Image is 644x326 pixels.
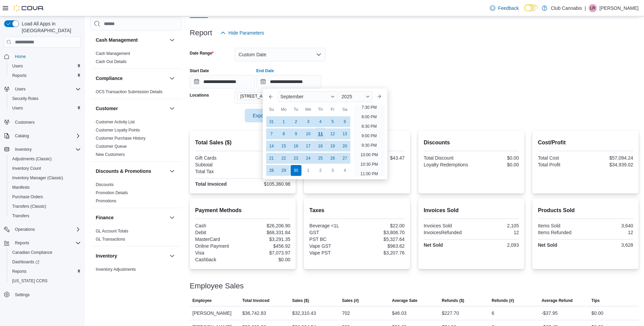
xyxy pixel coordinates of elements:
[339,141,350,151] div: day-20
[12,96,38,101] span: Security Roles
[244,237,290,242] div: $3,291.35
[424,206,519,215] h2: Invoices Sold
[265,91,276,102] button: Previous Month
[359,132,380,140] li: 9:00 PM
[12,63,23,69] span: Users
[168,36,176,44] button: Cash Management
[327,153,338,164] div: day-26
[10,72,81,80] span: Reports
[538,162,584,167] div: Total Profit
[7,248,84,257] button: Canadian Compliance
[244,257,290,262] div: $0.00
[10,104,81,112] span: Users
[195,230,241,235] div: Debit
[96,252,117,259] h3: Inventory
[96,127,140,133] span: Customer Loyalty Points
[10,193,81,201] span: Purchase Orders
[96,89,163,95] span: OCS Transaction Submission Details
[309,237,355,242] div: PST BC
[90,49,182,68] div: Cash Management
[585,4,586,12] p: |
[591,298,600,303] span: Tips
[7,71,84,80] button: Reports
[245,109,283,122] button: Export
[303,128,314,139] div: day-10
[96,144,127,149] span: Customer Queue
[190,306,240,320] div: [PERSON_NAME]
[96,214,167,221] button: Finance
[10,258,81,266] span: Dashboards
[168,213,176,222] button: Finance
[10,155,54,163] a: Adjustments (Classic)
[1,84,84,94] button: Users
[190,29,212,37] h3: Report
[12,239,32,247] button: Reports
[303,165,314,176] div: day-1
[354,105,385,177] ul: Time
[12,194,43,200] span: Purchase Orders
[10,155,81,163] span: Adjustments (Classic)
[339,153,350,164] div: day-27
[590,4,595,12] span: LR
[309,250,355,256] div: Vape PST
[190,68,209,74] label: Start Date
[96,119,135,125] span: Customer Activity List
[190,75,255,88] input: Press the down key to open a popover containing a calendar.
[10,193,46,201] a: Purchase Orders
[10,95,41,103] a: Security Roles
[228,29,264,36] span: Hide Parameters
[168,74,176,82] button: Compliance
[7,154,84,164] button: Adjustments (Classic)
[265,116,351,177] div: September, 2025
[487,1,521,15] a: Feedback
[244,181,290,187] div: $105,360.98
[359,141,380,149] li: 9:30 PM
[244,162,290,167] div: $92,033.26
[538,223,584,228] div: Items Sold
[358,160,381,168] li: 10:30 PM
[358,223,405,228] div: $22.00
[339,165,350,176] div: day-4
[12,269,26,274] span: Reports
[291,153,301,164] div: day-23
[7,94,84,103] button: Security Roles
[303,153,314,164] div: day-24
[10,164,44,172] a: Inventory Count
[15,147,32,152] span: Inventory
[192,298,212,303] span: Employee
[10,258,42,266] a: Dashboards
[358,230,405,235] div: $3,806.70
[358,250,405,256] div: $3,207.76
[303,141,314,151] div: day-17
[315,104,326,115] div: Th
[195,169,241,174] div: Total Tax
[96,136,146,141] a: Customer Purchase History
[12,85,81,93] span: Users
[249,109,279,122] span: Export
[256,75,321,88] input: Press the down key to enter a popover containing a calendar. Press the escape key to close the po...
[551,4,582,12] p: Club Cannabis
[256,68,274,74] label: End Date
[10,62,81,70] span: Users
[541,298,573,303] span: Average Refund
[12,290,81,299] span: Settings
[12,278,48,284] span: [US_STATE] CCRS
[244,250,290,256] div: $7,073.97
[7,211,84,221] button: Transfers
[12,166,41,171] span: Inventory Count
[96,75,167,82] button: Compliance
[7,183,84,192] button: Manifests
[190,282,244,290] h3: Employee Sales
[15,227,35,232] span: Operations
[587,223,633,228] div: 3,640
[195,257,241,262] div: Cashback
[266,116,277,127] div: day-31
[96,37,138,43] h3: Cash Management
[278,91,337,102] div: Button. Open the month selector. September is currently selected.
[12,105,23,111] span: Users
[278,141,289,151] div: day-15
[96,75,123,82] h3: Compliance
[14,5,44,12] img: Cova
[15,292,30,298] span: Settings
[266,153,277,164] div: day-21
